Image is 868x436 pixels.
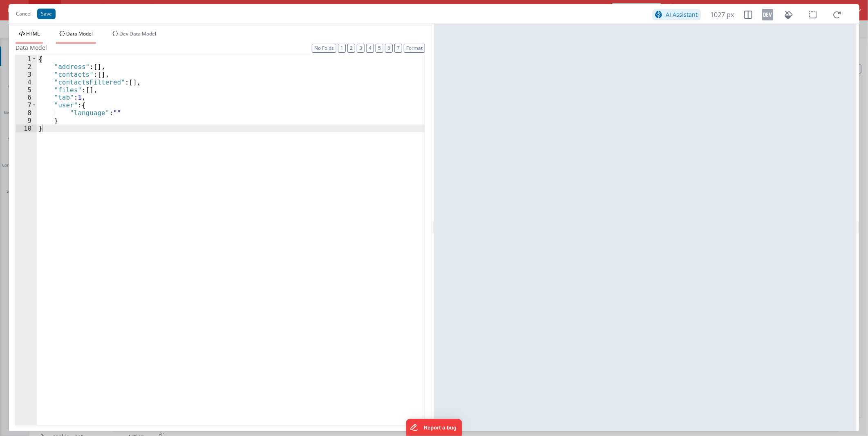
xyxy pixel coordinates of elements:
span: HTML [26,30,40,37]
div: 8 [16,109,37,117]
div: 1 [16,55,37,63]
div: 9 [16,117,37,125]
button: 7 [394,44,402,53]
button: AI Assistant [653,9,701,20]
span: Data Model [66,30,93,37]
div: 6 [16,93,37,101]
div: 4 [16,78,37,86]
button: No Folds [312,44,336,53]
div: 5 [16,86,37,94]
button: Format [404,44,425,53]
span: 1027 px [711,10,734,20]
iframe: Marker.io feedback button [406,419,462,436]
span: Data Model [16,44,47,52]
div: 10 [16,125,37,132]
span: AI Assistant [666,11,698,18]
button: 1 [338,44,346,53]
button: 2 [347,44,355,53]
div: 2 [16,63,37,71]
div: 7 [16,101,37,109]
button: Cancel [12,8,36,20]
button: Save [37,9,56,19]
span: Dev Data Model [119,30,156,37]
button: 4 [366,44,374,53]
button: 6 [385,44,393,53]
button: 3 [357,44,365,53]
button: 5 [376,44,383,53]
div: 3 [16,71,37,78]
